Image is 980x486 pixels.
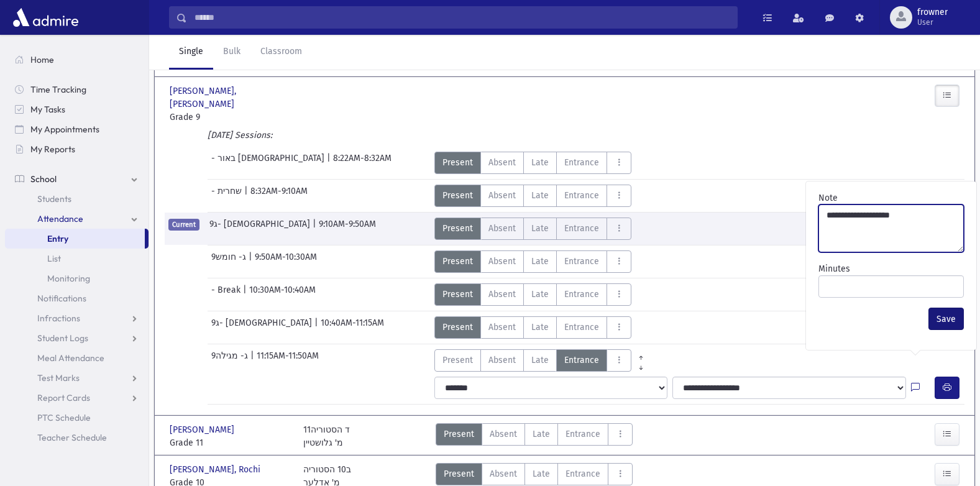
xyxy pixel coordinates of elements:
span: Absent [488,255,516,268]
label: Minutes [818,262,850,275]
span: Grade 11 [170,436,291,449]
i: [DATE] Sessions: [208,130,272,140]
span: Infractions [37,313,80,324]
span: Present [442,354,473,367]
a: Student Logs [5,328,149,348]
span: Late [531,156,549,169]
span: School [30,173,57,185]
a: Notifications [5,288,149,308]
a: My Reports [5,139,149,159]
span: [PERSON_NAME] [170,423,237,436]
span: Students [37,193,71,204]
a: PTC Schedule [5,408,149,428]
div: AttTypes [434,349,651,372]
a: Single [169,35,213,70]
span: Monitoring [47,273,90,284]
a: Report Cards [5,388,149,408]
span: Entry [47,233,68,244]
span: Late [531,288,549,301]
a: School [5,169,149,189]
span: - שחרית [211,185,244,207]
a: My Appointments [5,119,149,139]
span: Meal Attendance [37,352,104,364]
img: AdmirePro [10,5,81,30]
span: 10:30AM-10:40AM [249,283,316,306]
a: List [5,249,149,268]
input: Search [187,6,737,29]
a: Entry [5,229,145,249]
span: 9:10AM-9:50AM [319,218,376,240]
button: Save [928,308,964,330]
span: Entrance [564,255,599,268]
span: My Appointments [30,124,99,135]
span: My Reports [30,144,75,155]
span: Absent [488,156,516,169]
span: | [243,283,249,306]
span: 9ג- חומש [211,250,249,273]
span: Absent [488,222,516,235]
span: | [249,250,255,273]
div: 11ד הסטוריה מ' גלושטיין [303,423,350,449]
a: Infractions [5,308,149,328]
a: Test Marks [5,368,149,388]
span: - באור [DEMOGRAPHIC_DATA] [211,152,327,174]
label: Note [818,191,838,204]
span: 8:22AM-8:32AM [333,152,392,174]
span: Absent [488,354,516,367]
span: Entrance [564,321,599,334]
span: Present [442,156,473,169]
a: Meal Attendance [5,348,149,368]
div: AttTypes [434,316,631,339]
div: AttTypes [434,185,631,207]
a: Classroom [250,35,312,70]
span: My Tasks [30,104,65,115]
span: Entrance [564,156,599,169]
span: Entrance [566,428,600,441]
span: | [327,152,333,174]
span: 9ג- [DEMOGRAPHIC_DATA] [211,316,314,339]
span: 9ג- מגילה [211,349,250,372]
span: Late [533,428,550,441]
span: Home [30,54,54,65]
span: Absent [488,321,516,334]
span: Present [442,189,473,202]
span: 9:50AM-10:30AM [255,250,317,273]
span: List [47,253,61,264]
span: [PERSON_NAME], Rochi [170,463,263,476]
span: Present [442,255,473,268]
span: Late [531,354,549,367]
span: Absent [490,428,517,441]
span: Absent [490,467,517,480]
span: Late [531,321,549,334]
span: Entrance [564,189,599,202]
div: AttTypes [436,423,633,449]
span: 11:15AM-11:50AM [257,349,319,372]
a: Home [5,50,149,70]
div: AttTypes [434,218,631,240]
span: Entrance [564,288,599,301]
a: Monitoring [5,268,149,288]
span: User [917,17,948,27]
span: Current [168,219,199,231]
span: Present [444,428,474,441]
span: Late [531,255,549,268]
span: | [313,218,319,240]
span: Present [442,222,473,235]
span: Notifications [37,293,86,304]
span: Teacher Schedule [37,432,107,443]
span: Entrance [564,354,599,367]
a: Teacher Schedule [5,428,149,447]
span: | [244,185,250,207]
span: [PERSON_NAME], [PERSON_NAME] [170,85,291,111]
span: PTC Schedule [37,412,91,423]
a: Time Tracking [5,80,149,99]
span: Student Logs [37,332,88,344]
span: frowner [917,7,948,17]
div: AttTypes [434,250,631,273]
span: Present [442,288,473,301]
span: Grade 9 [170,111,291,124]
a: All Prior [631,349,651,359]
span: | [250,349,257,372]
span: Absent [488,288,516,301]
a: Students [5,189,149,209]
